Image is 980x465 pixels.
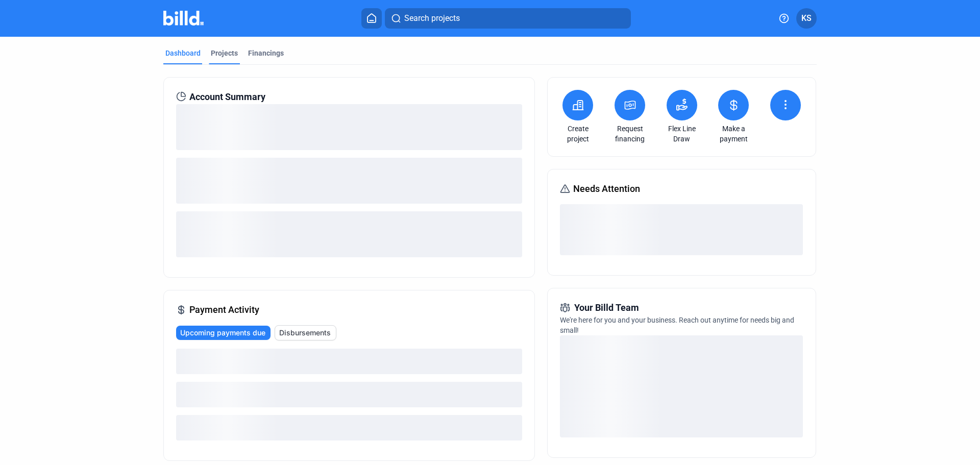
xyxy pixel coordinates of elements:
div: loading [560,204,803,255]
span: Disbursements [279,328,331,338]
div: loading [176,211,522,257]
span: Upcoming payments due [180,328,265,338]
div: Dashboard [165,48,201,58]
span: Search projects [404,12,460,25]
img: Billd Company Logo [163,11,204,26]
span: Your Billd Team [574,301,639,315]
a: Create project [560,124,596,144]
a: Flex Line Draw [664,124,700,144]
div: loading [176,415,522,440]
button: Search projects [385,8,631,29]
button: Disbursements [275,325,336,340]
span: Account Summary [189,90,265,104]
div: loading [176,382,522,407]
span: KS [801,12,812,25]
span: We're here for you and your business. Reach out anytime for needs big and small! [560,316,794,334]
div: loading [176,349,522,374]
button: KS [796,8,817,29]
div: Projects [211,48,238,58]
div: loading [176,158,522,204]
a: Request financing [612,124,648,144]
div: Financings [248,48,284,58]
span: Payment Activity [189,303,259,317]
div: loading [560,335,803,437]
button: Upcoming payments due [176,326,271,340]
span: Needs Attention [573,182,640,196]
a: Make a payment [716,124,751,144]
div: loading [176,104,522,150]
